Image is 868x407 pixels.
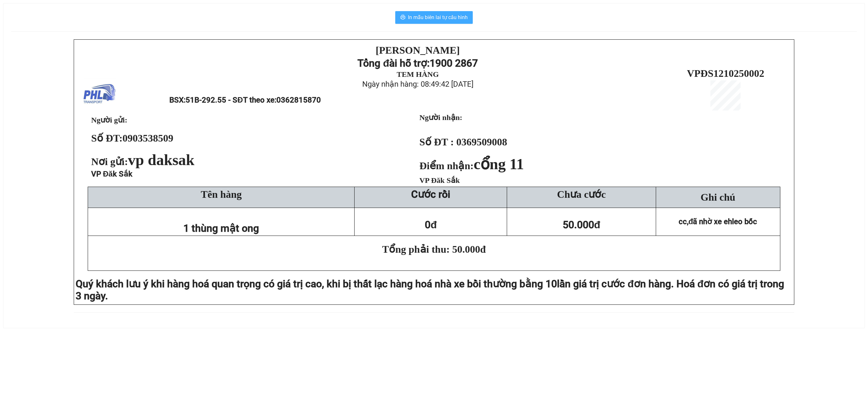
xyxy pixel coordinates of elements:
[419,160,524,171] strong: Điểm nhận:
[419,136,454,148] strong: Số ĐT :
[123,132,173,144] span: 0903538509
[474,156,524,172] span: cổng 11
[276,96,321,104] span: 0362815870
[563,219,600,231] span: 50.000đ
[76,278,784,302] span: lần giá trị cước đơn hàng. Hoá đơn có giá trị trong 3 ngày.
[128,151,194,168] span: vp daksak
[362,80,473,89] span: Ngày nhận hàng: 08:49:42 [DATE]
[679,217,757,226] span: cc,đã nhờ xe ehleo bốc
[84,78,116,110] img: logo
[201,189,242,200] span: Tên hàng
[419,113,462,122] strong: Người nhận:
[382,244,486,255] span: Tổng phải thu: 50.000đ
[397,70,439,78] strong: TEM HÀNG
[357,57,430,69] strong: Tổng đài hỗ trợ:
[456,136,507,148] span: 0369509008
[557,189,606,200] span: Chưa cước
[687,68,764,79] span: VPĐS1210250002
[91,132,173,144] strong: Số ĐT:
[183,222,259,234] span: 1 thùng mật ong
[408,13,468,21] span: In mẫu biên lai tự cấu hình
[91,156,197,167] span: Nơi gửi:
[400,15,405,21] span: printer
[411,188,450,200] strong: Cước rồi
[169,96,321,104] span: BSX:
[701,191,735,203] span: Ghi chú
[425,219,437,231] span: 0đ
[376,44,460,56] strong: [PERSON_NAME]
[91,116,127,124] span: Người gửi:
[430,57,478,69] strong: 1900 2867
[91,170,132,178] span: VP Đăk Sắk
[186,96,321,104] span: 51B-292.55 - SĐT theo xe:
[76,278,557,290] span: Quý khách lưu ý khi hàng hoá quan trọng có giá trị cao, khi bị thất lạc hàng hoá nhà xe bồi thườn...
[419,176,460,184] span: VP Đăk Sắk
[395,11,473,24] button: printerIn mẫu biên lai tự cấu hình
